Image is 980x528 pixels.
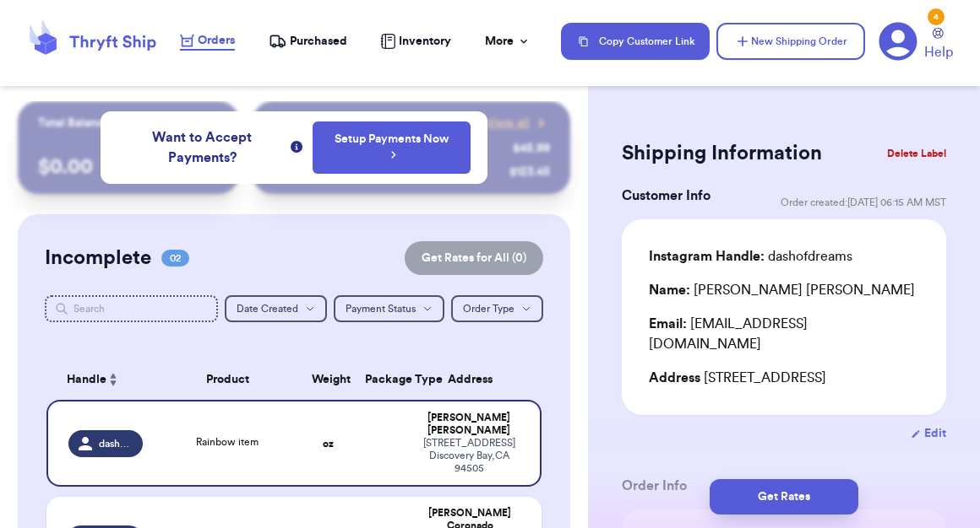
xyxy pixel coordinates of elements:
span: Help [924,42,953,62]
button: New Shipping Order [716,23,865,60]
h2: Incomplete [45,245,151,272]
button: Payment Status [334,295,444,322]
strong: oz [323,439,334,449]
span: Date Created [237,304,298,314]
input: Search [45,295,218,322]
div: [PERSON_NAME] [PERSON_NAME] [418,412,520,437]
div: 4 [928,8,945,25]
span: dashofdreams [99,437,133,450]
button: Order Type [451,295,543,322]
a: View all [487,115,550,132]
th: Address [408,359,542,400]
span: Email: [649,317,687,331]
div: More [485,33,531,50]
span: Order created: [DATE] 06:15 AM MST [781,196,946,209]
a: Help [924,28,953,62]
a: Inventory [380,33,451,50]
div: [STREET_ADDRESS] Discovery Bay , CA 94505 [418,437,520,475]
button: Date Created [225,295,327,322]
button: Setup Payments Now [313,121,471,174]
div: dashofdreams [649,246,852,267]
span: Payment Status [346,304,416,314]
span: Want to Accept Payments? [117,127,287,168]
th: Product [153,359,302,400]
span: Handle [67,371,106,389]
a: 4 [879,22,917,61]
th: Package Type [355,359,408,400]
span: Address [649,371,700,385]
span: Orders [198,32,235,49]
a: Purchased [269,33,347,50]
span: Order Type [463,304,514,314]
button: Get Rates for All (0) [405,241,543,275]
button: Delete Label [880,135,953,172]
div: $ 45.99 [513,140,550,157]
span: View all [487,115,530,132]
span: 02 [161,250,189,267]
button: Sort ascending [106,369,120,390]
span: Instagram Handle: [649,250,765,263]
span: Purchased [290,33,347,50]
a: Setup Payments Now [330,131,453,164]
h3: Customer Info [622,186,710,206]
a: Orders [180,32,235,51]
div: [STREET_ADDRESS] [649,368,919,388]
p: $ 0.00 [38,154,219,180]
button: Edit [911,425,946,442]
button: Get Rates [710,479,858,515]
div: $ 123.45 [509,164,550,180]
span: Inventory [399,33,451,50]
p: Total Balance [38,115,111,132]
div: [EMAIL_ADDRESS][DOMAIN_NAME] [649,314,919,354]
div: [PERSON_NAME] [PERSON_NAME] [649,280,915,300]
h2: Shipping Information [622,140,822,167]
th: Weight [302,359,355,400]
button: Copy Customer Link [561,23,710,60]
span: Name: [649,283,690,297]
span: Rainbow item [196,437,259,447]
